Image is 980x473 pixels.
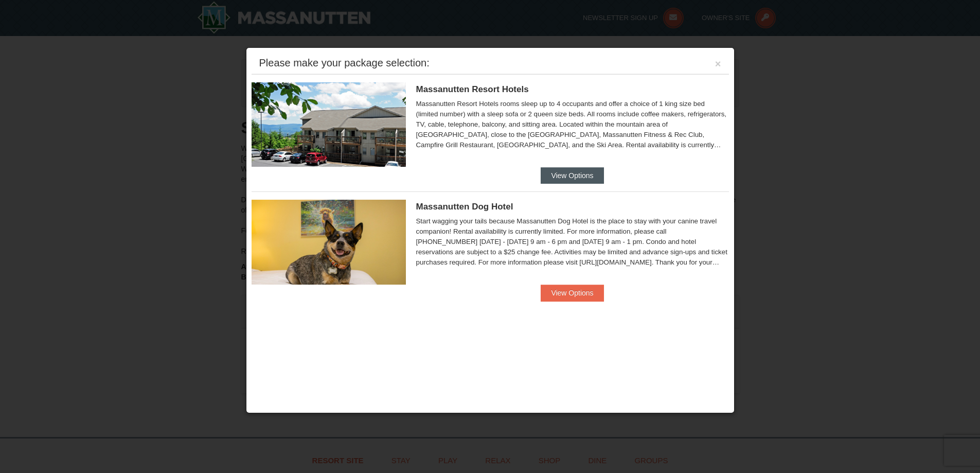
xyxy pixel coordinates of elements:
[715,59,721,69] button: ×
[259,58,430,68] div: Please make your package selection:
[416,216,729,268] div: Start wagging your tails because Massanutten Dog Hotel is the place to stay with your canine trav...
[252,82,406,167] img: 19219026-1-e3b4ac8e.jpg
[416,99,729,150] div: Massanutten Resort Hotels rooms sleep up to 4 occupants and offer a choice of 1 king size bed (li...
[541,285,603,301] button: View Options
[252,200,406,284] img: 27428181-5-81c892a3.jpg
[541,167,603,184] button: View Options
[416,202,513,212] span: Massanutten Dog Hotel
[416,84,529,94] span: Massanutten Resort Hotels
